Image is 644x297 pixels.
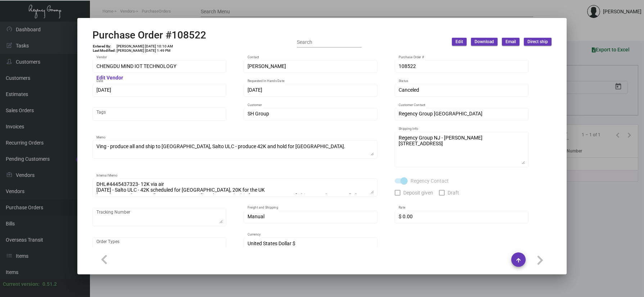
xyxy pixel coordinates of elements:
[248,214,264,219] span: Manual
[92,29,206,41] h2: Purchase Order #108522
[475,39,494,45] span: Download
[452,38,467,46] button: Edit
[92,49,116,53] td: Last Modified:
[471,38,498,46] button: Download
[455,39,463,45] span: Edit
[96,75,123,81] mat-hint: Edit Vendor
[116,44,173,49] td: [PERSON_NAME] [DATE] 10:10 AM
[505,39,516,45] span: Email
[524,38,552,46] button: Direct ship
[403,188,433,197] span: Deposit given
[3,280,40,288] div: Current version:
[42,280,57,288] div: 0.51.2
[411,177,449,185] span: Regency Contact
[502,38,520,46] button: Email
[527,39,548,45] span: Direct ship
[448,188,459,197] span: Draft
[116,49,173,53] td: [PERSON_NAME] [DATE] 1:49 PM
[399,87,419,93] span: Canceled
[92,44,116,49] td: Entered By:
